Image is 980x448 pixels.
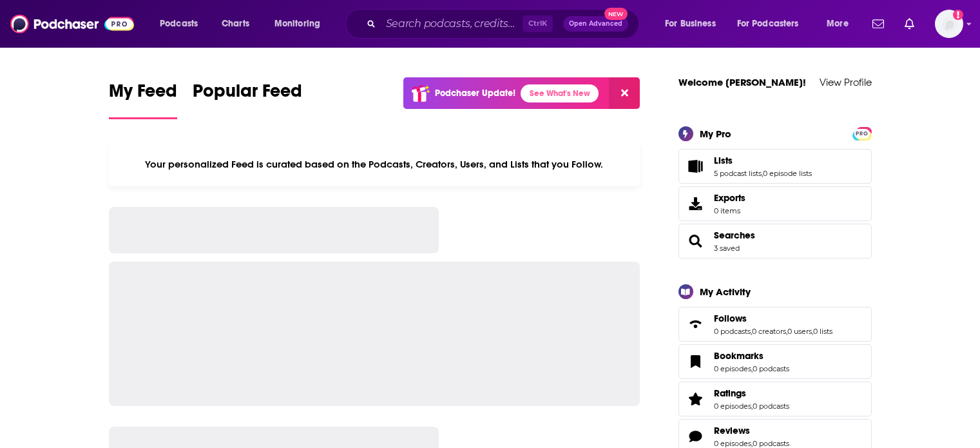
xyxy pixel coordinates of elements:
[818,14,865,34] button: open menu
[714,169,762,178] a: 5 podcast lists
[714,327,751,336] a: 0 podcasts
[678,224,872,258] span: Searches
[665,15,716,33] span: For Business
[751,439,753,448] span: ,
[714,350,764,362] span: Bookmarks
[678,186,872,221] a: Exports
[193,80,302,110] span: Popular Feed
[683,390,709,408] a: Ratings
[381,14,523,34] input: Search podcasts, credits, & more...
[683,353,709,371] a: Bookmarks
[10,12,134,36] img: Podchaser - Follow, Share and Rate Podcasts
[751,402,753,411] span: ,
[786,327,787,336] span: ,
[151,14,215,34] button: open menu
[751,364,753,373] span: ,
[683,427,709,445] a: Reviews
[683,232,709,250] a: Searches
[604,8,628,20] span: New
[763,169,812,178] a: 0 episode lists
[935,10,963,38] span: Logged in as ColinMcA
[953,10,963,20] svg: Add a profile image
[714,155,812,166] a: Lists
[109,80,177,119] a: My Feed
[714,402,751,411] a: 0 episodes
[854,128,870,137] a: PRO
[700,128,731,140] div: My Pro
[563,16,628,32] button: Open AdvancedNew
[714,425,789,436] a: Reviews
[812,327,813,336] span: ,
[683,315,709,333] a: Follows
[714,387,746,399] span: Ratings
[521,84,599,102] a: See What's New
[569,21,622,27] span: Open Advanced
[222,15,249,33] span: Charts
[714,313,747,324] span: Follows
[813,327,832,336] a: 0 lists
[683,195,709,213] span: Exports
[213,14,257,34] a: Charts
[827,15,849,33] span: More
[160,15,198,33] span: Podcasts
[678,382,872,416] span: Ratings
[714,350,789,362] a: Bookmarks
[820,76,872,88] a: View Profile
[762,169,763,178] span: ,
[714,313,832,324] a: Follows
[678,149,872,184] span: Lists
[358,9,651,39] div: Search podcasts, credits, & more...
[274,15,320,33] span: Monitoring
[867,13,889,35] a: Show notifications dropdown
[714,155,733,166] span: Lists
[935,10,963,38] button: Show profile menu
[714,425,750,436] span: Reviews
[752,327,786,336] a: 0 creators
[753,364,789,373] a: 0 podcasts
[523,15,553,32] span: Ctrl K
[753,439,789,448] a: 0 podcasts
[700,286,751,298] div: My Activity
[109,80,177,110] span: My Feed
[737,15,799,33] span: For Podcasters
[714,439,751,448] a: 0 episodes
[714,229,755,241] a: Searches
[678,307,872,342] span: Follows
[854,129,870,139] span: PRO
[714,244,740,253] a: 3 saved
[435,88,515,99] p: Podchaser Update!
[656,14,732,34] button: open menu
[265,14,337,34] button: open menu
[714,206,745,215] span: 0 items
[787,327,812,336] a: 0 users
[714,192,745,204] span: Exports
[714,387,789,399] a: Ratings
[193,80,302,119] a: Popular Feed
[729,14,818,34] button: open menu
[678,344,872,379] span: Bookmarks
[751,327,752,336] span: ,
[683,157,709,175] a: Lists
[935,10,963,38] img: User Profile
[714,364,751,373] a: 0 episodes
[753,402,789,411] a: 0 podcasts
[109,142,640,186] div: Your personalized Feed is curated based on the Podcasts, Creators, Users, and Lists that you Follow.
[678,76,806,88] a: Welcome [PERSON_NAME]!
[899,13,919,35] a: Show notifications dropdown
